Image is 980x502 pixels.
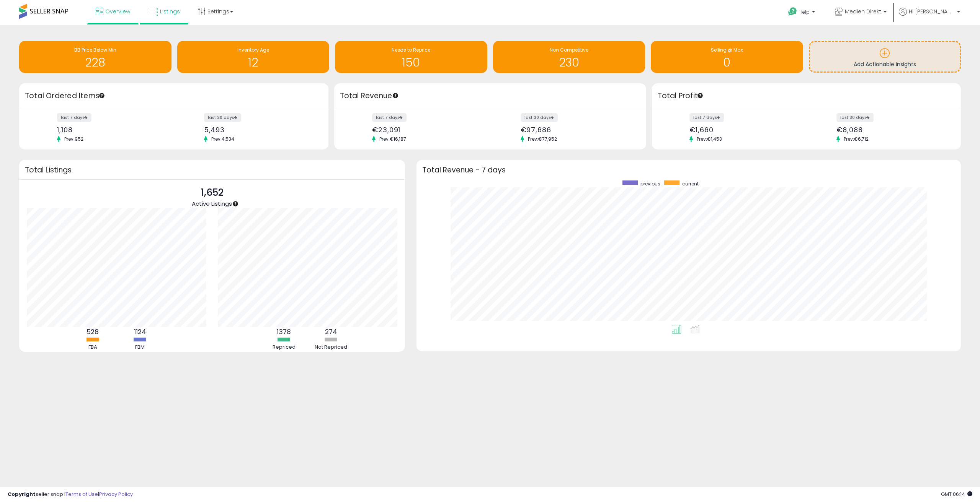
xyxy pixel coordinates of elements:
[308,344,354,351] div: Not Repriced
[87,327,99,336] b: 528
[340,91,640,101] h3: Total Revenue
[192,200,232,208] span: Active Listings
[392,47,430,53] span: Needs to Reprice
[836,126,947,134] div: €8,088
[782,1,823,25] a: Help
[25,91,323,101] h3: Total Ordered Items
[845,8,881,15] span: Medien Direkt
[57,126,168,134] div: 1,108
[57,113,91,122] label: last 7 days
[74,47,116,53] span: BB Price Below Min
[25,167,399,173] h3: Total Listings
[493,41,645,73] a: Non Competitive 230
[237,47,269,53] span: Inventory Age
[682,180,699,187] span: current
[840,136,872,142] span: Prev: €6,712
[899,8,960,25] a: Hi [PERSON_NAME]
[711,47,743,53] span: Selling @ Max
[422,167,955,173] h3: Total Revenue - 7 days
[836,113,874,122] label: last 30 days
[799,9,810,15] span: Help
[160,8,180,15] span: Listings
[909,8,955,15] span: Hi [PERSON_NAME]
[640,180,660,187] span: previous
[277,327,291,336] b: 1378
[392,92,399,99] div: Tooltip anchor
[372,126,484,134] div: €23,091
[98,92,105,99] div: Tooltip anchor
[521,126,633,134] div: €97,686
[689,113,724,122] label: last 7 days
[854,60,916,68] span: Add Actionable Insights
[655,56,799,69] h1: 0
[658,91,955,101] h3: Total Profit
[232,200,239,207] div: Tooltip anchor
[70,344,116,351] div: FBA
[372,113,407,122] label: last 7 days
[339,56,483,69] h1: 150
[60,136,87,142] span: Prev: 952
[204,113,241,122] label: last 30 days
[134,327,146,336] b: 1124
[521,113,558,122] label: last 30 days
[335,41,487,73] a: Needs to Reprice 150
[524,136,561,142] span: Prev: €77,952
[693,136,726,142] span: Prev: €1,453
[325,327,337,336] b: 274
[177,41,330,73] a: Inventory Age 12
[376,136,410,142] span: Prev: €16,187
[207,136,238,142] span: Prev: 4,534
[697,92,704,99] div: Tooltip anchor
[689,126,800,134] div: €1,660
[192,185,232,200] p: 1,652
[550,47,588,53] span: Non Competitive
[204,126,315,134] div: 5,493
[181,56,326,69] h1: 12
[261,344,307,351] div: Repriced
[651,41,803,73] a: Selling @ Max 0
[497,56,642,69] h1: 230
[810,42,960,71] a: Add Actionable Insights
[788,7,797,16] i: Get Help
[117,344,163,351] div: FBM
[23,56,168,69] h1: 228
[19,41,171,73] a: BB Price Below Min 228
[105,8,130,15] span: Overview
